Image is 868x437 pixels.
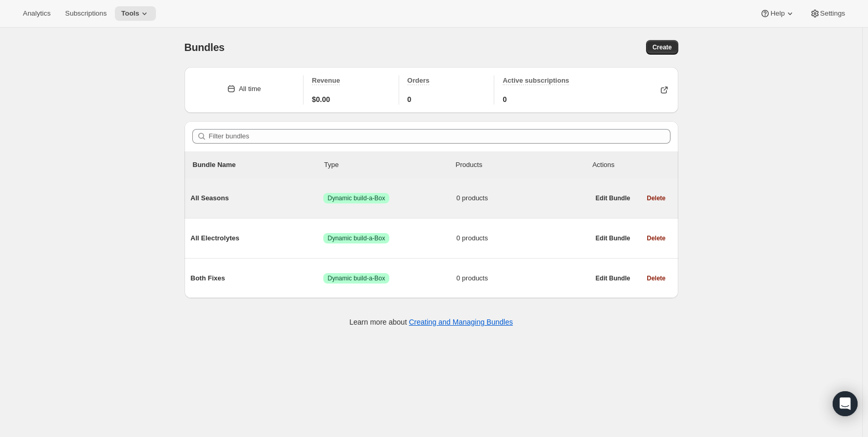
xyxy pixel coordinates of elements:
[456,193,589,203] span: 0 products
[312,94,330,105] span: $0.00
[456,273,589,284] span: 0 products
[349,317,512,327] p: Learn more about
[312,76,340,84] span: Revenue
[646,40,678,55] button: Create
[209,129,670,144] input: Filter bundles
[191,193,324,203] span: All Seasons
[456,160,587,170] div: Products
[596,274,630,282] span: Edit Bundle
[640,231,672,246] button: Delete
[647,234,665,242] span: Delete
[596,194,630,202] span: Edit Bundle
[589,271,637,286] button: Edit Bundle
[121,9,139,18] span: Tools
[770,9,784,18] span: Help
[327,234,385,242] span: Dynamic build-a-Box
[804,6,851,21] button: Settings
[239,84,261,94] div: All time
[596,234,630,242] span: Edit Bundle
[407,76,430,84] span: Orders
[589,191,637,205] button: Edit Bundle
[193,160,324,170] p: Bundle Name
[640,271,672,286] button: Delete
[327,194,385,202] span: Dynamic build-a-Box
[754,6,801,21] button: Help
[65,9,107,18] span: Subscriptions
[503,94,507,105] span: 0
[23,9,50,18] span: Analytics
[647,194,665,202] span: Delete
[589,231,637,246] button: Edit Bundle
[191,273,324,284] span: Both Fixes
[652,43,672,52] span: Create
[820,9,845,18] span: Settings
[456,233,589,243] span: 0 products
[640,191,672,205] button: Delete
[324,160,456,170] div: Type
[59,6,113,21] button: Subscriptions
[593,160,670,170] div: Actions
[17,6,57,21] button: Analytics
[185,42,225,53] span: Bundles
[503,76,569,84] span: Active subscriptions
[327,274,385,282] span: Dynamic build-a-Box
[191,233,324,243] span: All Electrolytes
[409,318,513,326] a: Creating and Managing Bundles
[833,391,858,416] div: Open Intercom Messenger
[115,6,156,21] button: Tools
[647,274,665,282] span: Delete
[407,94,412,105] span: 0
